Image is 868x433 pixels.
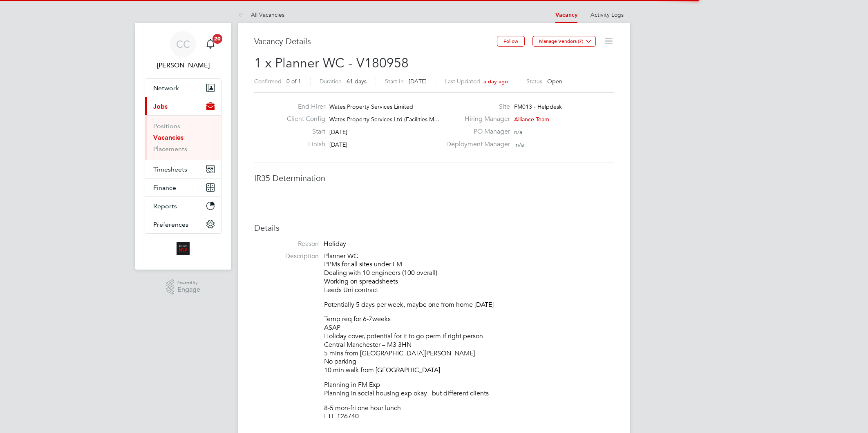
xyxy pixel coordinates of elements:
[153,145,187,153] a: Placements
[145,60,221,70] span: Claire Compton
[324,315,614,375] p: Temp req for 6-7weeks ASAP Holiday cover, potential for it to go perm if right person Central Man...
[153,122,180,130] a: Positions
[324,252,614,295] p: Planner WC PPMs for all sites under FM Dealing with 10 engineers (100 overall) Working on spreads...
[202,31,219,57] a: 20
[254,55,409,71] span: 1 x Planner WC - V180958
[286,78,301,85] span: 0 of 1
[483,78,508,85] span: a day ago
[516,141,524,148] span: n/a
[153,202,177,210] span: Reports
[145,97,221,115] button: Jobs
[320,78,342,85] label: Duration
[555,11,577,18] a: Vacancy
[254,240,319,248] label: Reason
[145,79,221,97] button: Network
[254,78,282,85] label: Confirmed
[514,116,549,123] span: Alliance Team
[532,36,596,47] button: Manage Vendors (7)
[145,215,221,233] button: Preferences
[254,173,614,183] h3: IR35 Determination
[329,103,413,110] span: Wates Property Services Limited
[347,78,367,85] span: 61 days
[591,11,624,18] a: Activity Logs
[280,115,325,123] label: Client Config
[329,128,347,136] span: [DATE]
[238,11,284,18] a: All Vacancies
[254,223,614,233] h3: Details
[177,279,200,286] span: Powered by
[547,78,562,85] span: Open
[329,141,347,148] span: [DATE]
[153,221,188,228] span: Preferences
[385,78,404,85] label: Start In
[324,301,614,309] p: Potentially 5 days per week, maybe one from home [DATE]
[153,134,183,141] a: Vacancies
[145,31,221,70] a: CC[PERSON_NAME]
[280,127,325,136] label: Start
[153,84,179,92] span: Network
[526,78,542,85] label: Status
[441,140,510,149] label: Deployment Manager
[441,103,510,111] label: Site
[514,103,562,110] span: FM013 - Helpdesk
[329,116,440,123] span: Wates Property Services Ltd (Facilities M…
[145,179,221,196] button: Finance
[445,78,480,85] label: Last Updated
[176,39,190,49] span: CC
[213,34,222,44] span: 20
[280,103,325,111] label: End Hirer
[153,103,168,110] span: Jobs
[153,165,187,173] span: Timesheets
[145,197,221,215] button: Reports
[254,252,319,261] label: Description
[324,404,614,421] p: 8-5 mon-fri one hour lunch FTE £26740
[177,286,200,293] span: Engage
[514,128,522,136] span: n/a
[145,160,221,178] button: Timesheets
[409,78,427,85] span: [DATE]
[280,140,325,149] label: Finish
[324,381,614,398] p: Planning in FM Exp Planning in social housing exp okay– but different clients
[497,36,525,47] button: Follow
[254,36,497,47] h3: Vacancy Details
[145,115,221,160] div: Jobs
[324,240,346,248] span: Holiday
[135,23,231,270] nav: Main navigation
[441,115,510,123] label: Hiring Manager
[177,242,190,255] img: alliancemsp-logo-retina.png
[166,279,201,295] a: Powered byEngage
[441,127,510,136] label: PO Manager
[145,242,221,255] a: Go to home page
[153,184,176,192] span: Finance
